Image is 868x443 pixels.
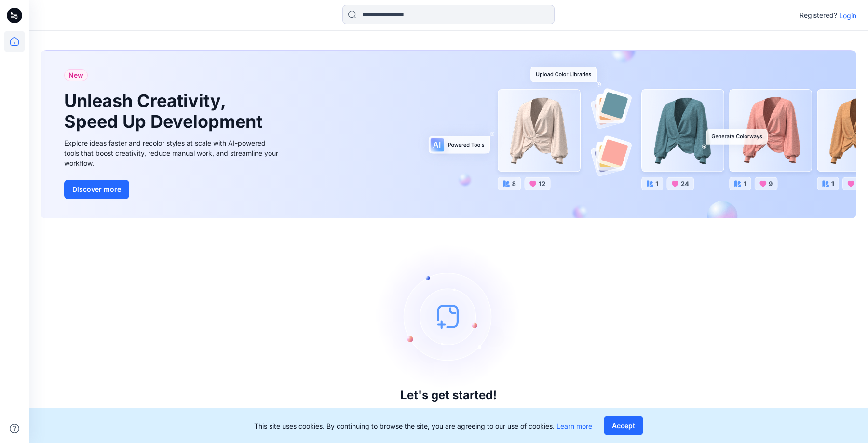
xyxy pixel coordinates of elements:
span: New [68,69,83,81]
a: Discover more [64,180,281,199]
p: Click New to add a style or create a folder. [370,406,527,417]
p: This site uses cookies. By continuing to browse the site, you are agreeing to our use of cookies. [254,421,592,431]
button: Accept [604,416,643,435]
h1: Unleash Creativity, Speed Up Development [64,91,267,132]
button: Discover more [64,180,129,199]
p: Login [839,11,856,21]
img: empty-state-image.svg [376,244,521,389]
h3: Let's get started! [400,389,497,402]
p: Registered? [800,10,837,21]
div: Explore ideas faster and recolor styles at scale with AI-powered tools that boost creativity, red... [64,138,281,168]
a: Learn more [556,422,592,430]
